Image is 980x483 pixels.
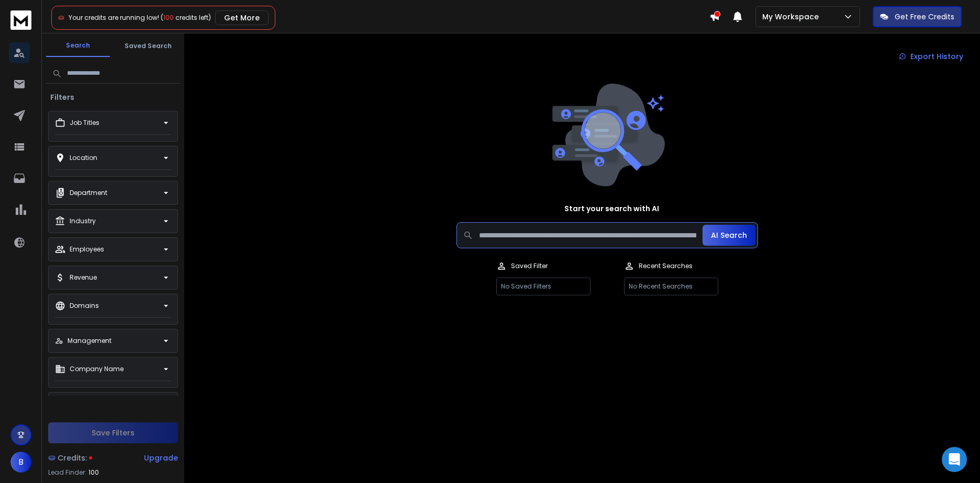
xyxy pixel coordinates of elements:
img: logo [10,10,31,30]
button: AI Search [703,225,755,246]
button: Get More [215,10,269,25]
p: Saved Filter [511,262,548,270]
p: Department [70,189,107,197]
p: No Saved Filters [496,278,591,295]
p: Recent Searches [639,262,693,270]
p: No Recent Searches [624,278,718,295]
button: B [10,452,31,473]
h3: Filters [46,92,79,102]
p: Management [68,337,112,345]
p: Location [70,154,97,162]
a: Export History [890,46,972,67]
span: Credits: [58,453,87,463]
p: Job Titles [70,119,99,127]
button: Search [46,35,110,57]
a: Credits:Upgrade [48,447,178,468]
span: 100 [163,13,174,22]
img: image [550,84,665,187]
p: Company Name [70,365,124,373]
span: Your credits are running low! [69,13,159,22]
button: Saved Search [116,36,180,56]
p: My Workspace [762,11,823,22]
p: Industry [70,217,96,225]
div: Upgrade [144,453,178,463]
p: Lead Finder: [48,468,86,477]
p: Employees [70,245,104,254]
span: ( credits left) [161,13,211,22]
h1: Start your search with AI [564,203,659,214]
p: Get Free Credits [895,11,954,22]
div: Open Intercom Messenger [942,447,967,472]
button: Get Free Credits [873,6,962,27]
p: Revenue [70,273,97,282]
span: 100 [88,468,99,477]
p: Domains [70,302,99,310]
